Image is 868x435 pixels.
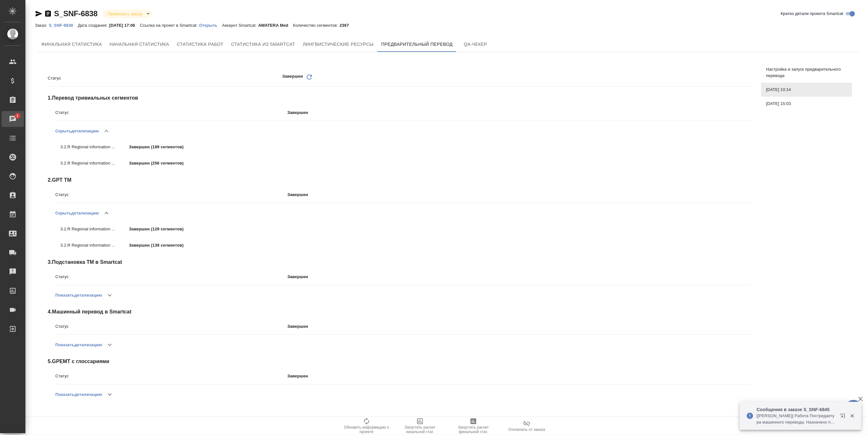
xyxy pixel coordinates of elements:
button: Показатьдетализацию [55,387,102,402]
p: Статус [55,323,287,330]
span: Отключить от заказа [508,427,545,432]
p: Завершен (189 сегментов) [129,144,198,150]
span: 1 . Перевод тривиальных сегментов [48,94,752,102]
p: S_SNF-6838 [49,23,78,28]
p: 3.2.R Regional information ... [60,242,129,249]
span: 3 . Подстановка ТМ в Smartcat [48,258,752,266]
span: Запустить расчет финальной стат. [451,425,496,434]
p: Заказ: [35,23,49,28]
span: Статистика из Smartcat [231,40,295,48]
p: [DATE] 17:06 [109,23,140,28]
p: Завершен [282,73,303,83]
button: Отключить от заказа [500,417,554,435]
p: [[PERSON_NAME]] Работа Постредактура машинного перевода. Назначено подразделение "MedLinguists" [757,413,836,425]
p: Завершен [287,192,752,198]
p: Завершен (139 сегментов) [129,242,198,249]
div: Настройка и запуск предварительного перевода [761,62,852,83]
span: QA-чекер [460,40,491,48]
div: [DATE] 15:03 [761,97,852,111]
span: [DATE] 15:03 [766,101,847,107]
p: Завершен (256 сегментов) [129,160,198,166]
span: Статистика работ [177,40,224,48]
p: Дата создания: [78,23,109,28]
p: Завершен [287,109,752,116]
button: Запустить расчет начальной стат. [393,417,447,435]
p: 2367 [340,23,354,28]
p: Завершен [287,274,752,280]
button: 🙏 [846,400,862,416]
span: Кратко детали проекта Smartcat [781,11,844,17]
p: Статус [55,192,287,198]
p: 3.2.R Regional information ... [60,144,129,150]
p: Статус [55,373,287,379]
span: Лингвистические ресурсы [303,40,374,48]
span: Запустить расчет начальной стат. [397,425,443,434]
button: Скопировать ссылку для ЯМессенджера [35,10,43,18]
span: [DATE] 10:14 [766,87,847,93]
p: Открыть [199,23,222,28]
span: Предварительный перевод [381,40,453,48]
p: Количество сегментов: [293,23,340,28]
button: Показатьдетализацию [55,288,102,303]
p: Статус [55,109,287,116]
span: 2 . GPT TM [48,176,752,184]
p: 3.2.R Regional information ... [60,160,129,166]
button: Скрытьдетализацию [55,123,99,139]
span: Настройка и запуск предварительного перевода [766,66,847,79]
button: Открыть в новой вкладке [837,410,852,425]
p: Завершен (129 сегментов) [129,226,198,232]
span: Начальная статистика [110,40,169,48]
span: 5 . GPEMT с глоссариями [48,358,752,365]
p: AWATERA Med [258,23,293,28]
button: Закрыть [846,413,859,419]
span: Обновить информацию о проекте [344,425,389,434]
p: Сообщения в заказе S_SNF-6845 [757,406,836,413]
p: Статус [48,75,282,81]
p: Статус [55,274,287,280]
button: Обновить информацию о проекте [340,417,393,435]
button: Скопировать ссылку [44,10,52,18]
a: S_SNF-6838 [54,9,98,18]
p: Завершен [287,373,752,379]
p: 3.2.R Regional information ... [60,226,129,232]
button: Запустить расчет финальной стат. [447,417,500,435]
a: S_SNF-6838 [49,22,78,28]
p: Ссылка на проект в Smartcat: [140,23,199,28]
p: Завершен [287,323,752,330]
button: Скрытьдетализацию [55,206,99,221]
span: 1 [12,113,22,119]
p: Аккаунт Smartcat: [222,23,258,28]
span: Финальная статистика [41,40,102,48]
div: Привязан к заказу [103,10,152,18]
a: Открыть [199,22,222,28]
button: Показатьдетализацию [55,337,102,353]
div: [DATE] 10:14 [761,83,852,97]
button: Привязан к заказу [106,11,144,17]
span: 4 . Машинный перевод в Smartcat [48,308,752,316]
a: 1 [2,111,24,127]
